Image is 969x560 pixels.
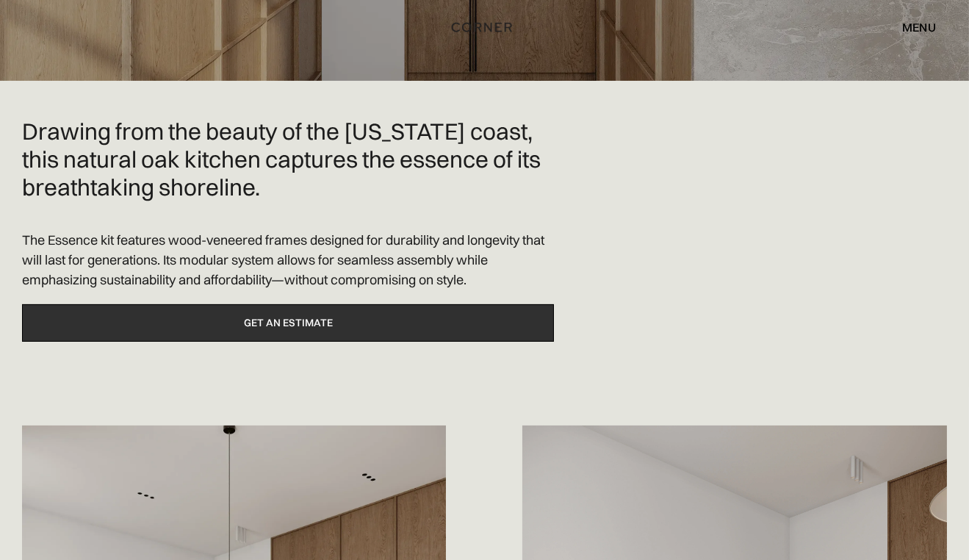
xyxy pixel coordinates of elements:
[22,118,554,201] h2: Drawing from the beauty of the [US_STATE] coast, this natural oak kitchen captures the essence of...
[902,21,936,33] div: menu
[22,230,554,290] p: The Essence kit features wood-veneered frames designed for durability and longevity that will las...
[442,18,526,37] a: home
[22,304,554,342] a: Get an estimate
[887,15,936,40] div: menu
